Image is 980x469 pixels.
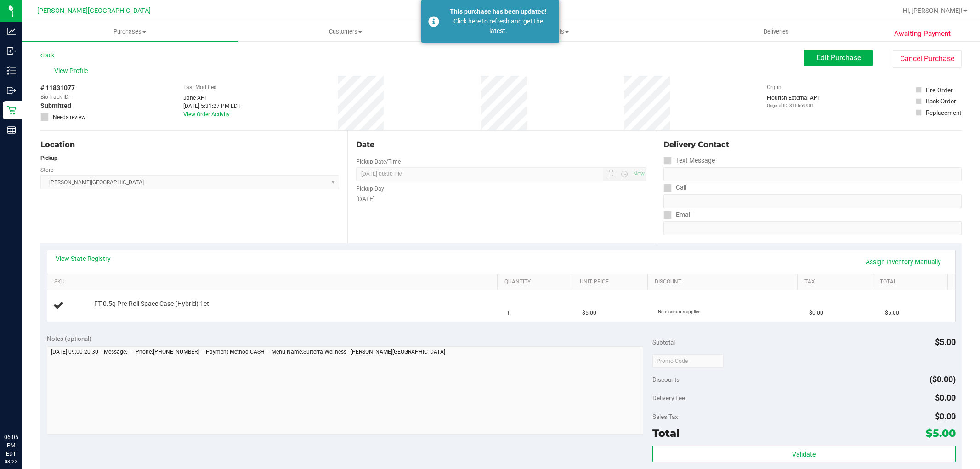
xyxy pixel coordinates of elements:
[40,83,75,93] span: # 11831077
[663,154,715,167] label: Text Message
[183,102,241,110] div: [DATE] 5:31:27 PM EDT
[767,83,782,91] label: Origin
[54,278,494,286] a: SKU
[444,17,552,36] div: Click here to refresh and get the latest.
[935,412,956,421] span: $0.00
[652,371,680,388] span: Discounts
[663,194,962,208] input: Format: (999) 999-9999
[652,394,685,401] span: Delivery Fee
[668,22,884,41] a: Deliveries
[663,181,686,194] label: Call
[9,396,37,423] iframe: Resource center
[652,427,680,440] span: Total
[356,194,646,204] div: [DATE]
[903,7,963,14] span: Hi, [PERSON_NAME]!
[880,278,944,286] a: Total
[22,28,238,36] span: Purchases
[7,86,16,95] inline-svg: Outbound
[40,155,57,161] strong: Pickup
[183,83,217,91] label: Last Modified
[40,93,70,101] span: BioTrack ID:
[926,108,961,117] div: Replacement
[929,374,956,384] span: ($0.00)
[40,52,54,58] a: Back
[663,167,962,181] input: Format: (999) 999-9999
[238,22,453,41] a: Customers
[860,254,947,270] a: Assign Inventory Manually
[652,354,724,368] input: Promo Code
[183,94,241,102] div: Jane API
[935,393,956,402] span: $0.00
[751,28,801,36] span: Deliveries
[4,458,18,465] p: 08/22
[40,101,71,111] span: Submitted
[47,335,91,342] span: Notes (optional)
[356,139,646,150] div: Date
[7,106,16,115] inline-svg: Retail
[40,139,339,150] div: Location
[444,7,552,17] div: This purchase has been updated!
[7,46,16,56] inline-svg: Inbound
[652,413,678,420] span: Sales Tax
[56,254,111,263] a: View State Registry
[356,158,401,166] label: Pickup Date/Time
[767,102,819,109] p: Original ID: 316669901
[40,166,53,174] label: Store
[22,22,238,41] a: Purchases
[885,309,899,317] span: $5.00
[72,93,74,101] span: -
[507,309,510,317] span: 1
[356,185,384,193] label: Pickup Day
[804,278,869,286] a: Tax
[580,278,644,286] a: Unit Price
[582,309,596,317] span: $5.00
[7,125,16,135] inline-svg: Reports
[792,451,816,458] span: Validate
[183,111,230,118] a: View Order Activity
[663,208,691,221] label: Email
[53,113,85,121] span: Needs review
[7,66,16,75] inline-svg: Inventory
[893,50,962,68] button: Cancel Purchase
[804,50,873,66] button: Edit Purchase
[238,28,453,36] span: Customers
[809,309,823,317] span: $0.00
[935,337,956,347] span: $5.00
[767,94,819,109] div: Flourish External API
[926,85,953,95] div: Pre-Order
[652,446,955,462] button: Validate
[27,394,38,405] iframe: Resource center unread badge
[453,22,668,41] a: Tills
[54,66,91,76] span: View Profile
[652,339,675,346] span: Subtotal
[453,28,668,36] span: Tills
[504,278,569,286] a: Quantity
[663,139,962,150] div: Delivery Contact
[926,96,956,106] div: Back Order
[94,299,209,308] span: FT 0.5g Pre-Roll Space Case (Hybrid) 1ct
[816,53,861,62] span: Edit Purchase
[658,309,701,314] span: No discounts applied
[4,433,18,458] p: 06:05 PM EDT
[7,27,16,36] inline-svg: Analytics
[37,7,151,15] span: [PERSON_NAME][GEOGRAPHIC_DATA]
[894,28,951,39] span: Awaiting Payment
[655,278,794,286] a: Discount
[926,427,956,440] span: $5.00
